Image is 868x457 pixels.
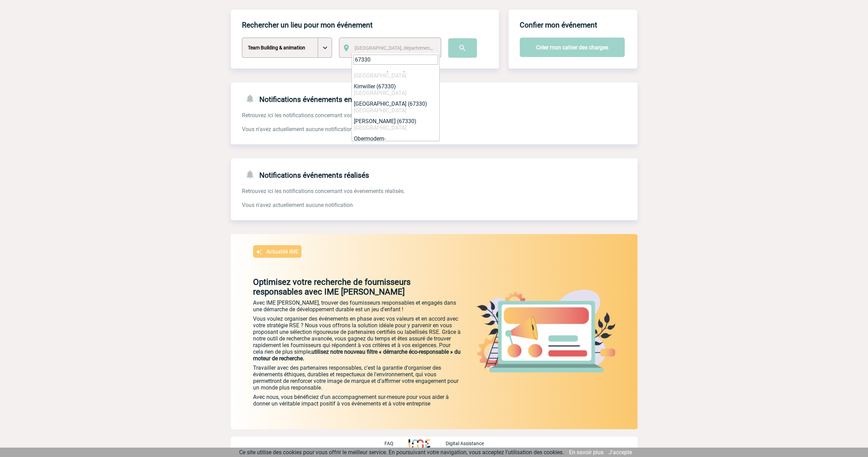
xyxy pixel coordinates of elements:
[352,116,439,133] li: [PERSON_NAME] (67330)
[446,441,484,446] p: Digital Assistance
[253,315,462,362] p: Vous voulez organiser des événements en phase avec vos valeurs et en accord avec votre stratégie ...
[266,248,299,255] p: Actualité IME
[245,169,259,179] img: notifications-24-px-g.png
[253,394,462,429] p: Avec nous, vous bénéficiez d'un accompagnement sur-mesure pour vous aider à donner un véritable i...
[520,38,625,57] button: Créer mon cahier des charges
[245,94,259,104] img: notifications-24-px-g.png
[242,202,353,208] span: Vous n'avez actuellement aucune notification
[352,64,439,81] li: Issenhausen (67330)
[239,449,564,456] span: Ce site utilise des cookies pour vous offrir le meilleur service. En poursuivant votre navigation...
[242,112,407,119] span: Retrouvez ici les notifications concernant vos évenements en cours.
[352,98,439,116] li: [GEOGRAPHIC_DATA] (67330)
[352,81,439,98] li: Kirrwiller (67330)
[253,299,462,313] p: Avec IME [PERSON_NAME], trouver des fournisseurs responsables et engagés dans une démarche de dév...
[354,90,406,96] span: [GEOGRAPHIC_DATA]
[242,21,373,29] h4: Rechercher un lieu pour mon événement
[384,441,393,446] p: FAQ
[242,169,369,179] h4: Notifications événements réalisés
[354,72,406,79] span: [GEOGRAPHIC_DATA]
[253,364,462,391] p: Travailler avec des partenaires responsables, c'est la garantie d'organiser des événements éthiqu...
[242,126,353,133] span: Vous n'avez actuellement aucune notification
[448,38,477,58] input: Submit
[609,449,632,456] a: J'accepte
[352,133,439,157] li: Obermodern-[GEOGRAPHIC_DATA] (67330)
[242,188,405,194] span: Retrouvez ici les notifications concernant vos évenements réalisés.
[355,45,451,51] span: [GEOGRAPHIC_DATA], département, région...
[231,277,462,297] p: Optimisez votre recherche de fournisseurs responsables avec IME [PERSON_NAME]
[408,439,430,448] img: http://www.idealmeetingsevents.fr/
[253,348,461,362] span: utilisez notre nouveau filtre « démarche éco-responsable » du moteur de recherche.
[354,125,406,131] span: [GEOGRAPHIC_DATA]
[384,440,408,447] a: FAQ
[354,107,406,114] span: [GEOGRAPHIC_DATA]
[242,94,372,104] h4: Notifications événements en cours
[520,21,597,29] h4: Confier mon événement
[569,449,603,456] a: En savoir plus
[476,290,615,372] img: actu.png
